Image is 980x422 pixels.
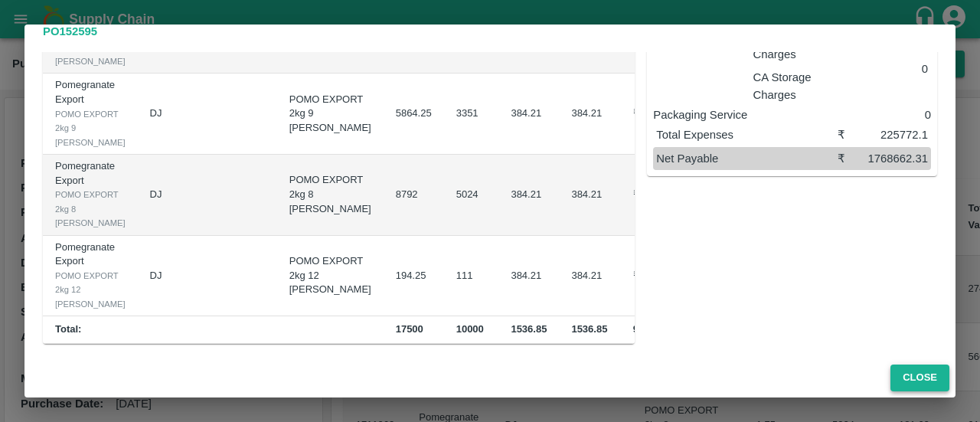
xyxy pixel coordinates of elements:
b: 936.41 [633,323,664,335]
td: 5864.25 [384,74,444,155]
td: POMO EXPORT 2kg 8 [PERSON_NAME] [277,155,384,236]
div: POMO EXPORT 2kg 8 [PERSON_NAME] [55,188,126,230]
p: Net Payable [656,150,837,167]
div: 1768662.31 [860,150,928,167]
td: 384.21 [559,74,620,155]
td: ₹200 [621,236,729,317]
p: Total Expenses [656,126,837,143]
td: DJ [138,155,277,236]
b: 1536.85 [511,323,547,335]
div: ₹ [838,126,861,143]
td: POMO EXPORT 2kg 9 [PERSON_NAME] [277,74,384,155]
td: Pomegranate Export [43,236,138,317]
div: ₹ [838,150,861,167]
td: 8792 [384,155,444,236]
td: 384.21 [559,155,620,236]
td: 384.21 [559,236,620,317]
td: POMO EXPORT 2kg 12 [PERSON_NAME] [277,236,384,317]
td: ₹236.41 [621,74,729,155]
td: 194.25 [384,236,444,317]
b: PO 152595 [43,25,97,38]
p: Packaging Service [653,106,838,123]
td: 384.21 [498,236,559,317]
p: CA Storage Charges [753,69,838,103]
td: 384.21 [498,74,559,155]
td: Pomegranate Export [43,155,138,236]
td: ₹250 [621,155,729,236]
b: 1536.85 [571,323,607,335]
td: Pomegranate Export [43,74,138,155]
div: POMO EXPORT 2kg 12 [PERSON_NAME] [55,269,126,311]
b: 10000 [456,323,484,335]
td: DJ [138,74,277,155]
div: 225772.1 [860,126,928,143]
td: 384.21 [498,155,559,236]
div: 0 [854,54,928,77]
button: Close [890,365,949,391]
td: DJ [138,236,277,317]
b: Total: [55,323,81,335]
b: 17500 [396,323,423,335]
td: 3351 [444,74,499,155]
p: 0 [838,106,931,123]
td: 111 [444,236,499,317]
td: 5024 [444,155,499,236]
div: POMO EXPORT 2kg 9 [PERSON_NAME] [55,107,126,149]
